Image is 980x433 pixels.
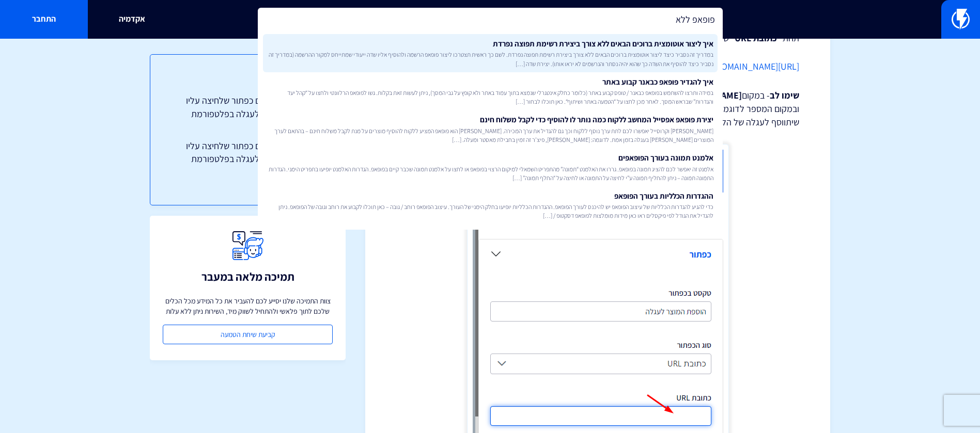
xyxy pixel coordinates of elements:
[735,32,777,44] strong: כתובת URL
[171,94,324,134] a: איך ליצור פופאפ עם כפתור שלחיצה עליו מכניסה את המוצר לעגלה בפלטפורמת Shopify
[163,296,333,316] p: צוות התמיכה שלנו יסייע לכם להעביר את כל המידע מכל הכלים שלכם לתוך פלאשי ולהתחיל לשווק מיד, השירות...
[201,270,294,283] h3: תמיכה מלאה במעבר
[263,186,718,224] a: ההגדרות הכלליות בעורך הפופאפכדי להגיע להגדרות הכלליות של עיצוב הפופאפ יש להיכנס לעורך הפופאפ. ההג...
[263,72,718,110] a: איך להגדיר פופאפ כבאנר קבוע באתרבמידה ותרצו להשתמש בפופאפ כבאנר / טופס קבוע באתר (כלומר כחלק אינט...
[171,139,324,179] a: איך ליצור פופאפ עם כפתור שלחיצה עליו מכניסה את המוצר לעגלה בפלטפורמת WooCommerce
[258,8,723,31] input: חיפוש מהיר...
[263,148,718,186] a: אלמנט תמונה בעורך הפופאפיםאלמנט זה יאפשר לכם להציג תמונה בפופאפ. גררו את האלמנט “תמונה” מהתפריט ה...
[263,110,718,148] a: יצירת פופאפ אפסייל המחשב ללקוח כמה נותר לו להוסיף כדי לקבל משלוח חינם[PERSON_NAME] וקרוסייל יאפשר...
[263,34,718,72] a: איך ליצור אוטומצית ברוכים הבאים ללא צורך ביצירת רשימת תפוצה נפרדתבמדריך זה נסביר כיצד ליצור אוטומ...
[267,88,713,106] span: במידה ותרצו להשתמש בפופאפ כבאנר / טופס קבוע באתר (כלומר כחלק אינטגרלי שנמצא בתוך עמוד באתר ולא קו...
[770,89,799,101] strong: שימו לב
[267,126,713,144] span: [PERSON_NAME] וקרוסייל יאפשרו לכם לתת ערך נוסף ללקוח וכך גם להגדיל את ערך המכירה. [PERSON_NAME] ה...
[267,202,713,220] span: כדי להגיע להגדרות הכלליות של עיצוב הפופאפ יש להיכנס לעורך הפופאפ. ההגדרות הכלליות יופיעו בחלק הימ...
[163,325,333,344] a: קביעת שיחת הטמעה
[267,50,713,68] span: במדריך זה נסביר כיצד ליצור אוטומצית ברוכים הבאים ללא צורך ביצירת רשימת תפוצה נפרדת. לשם כך ראשית ...
[267,165,713,182] span: אלמנט זה יאפשר לכם להציג תמונה בפופאפ. גררו את האלמנט “תמונה” מהתפריט השמאלי למיקום הרצוי בפופאפ ...
[713,60,799,72] a: [URL][DOMAIN_NAME]
[171,75,324,89] h3: תוכן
